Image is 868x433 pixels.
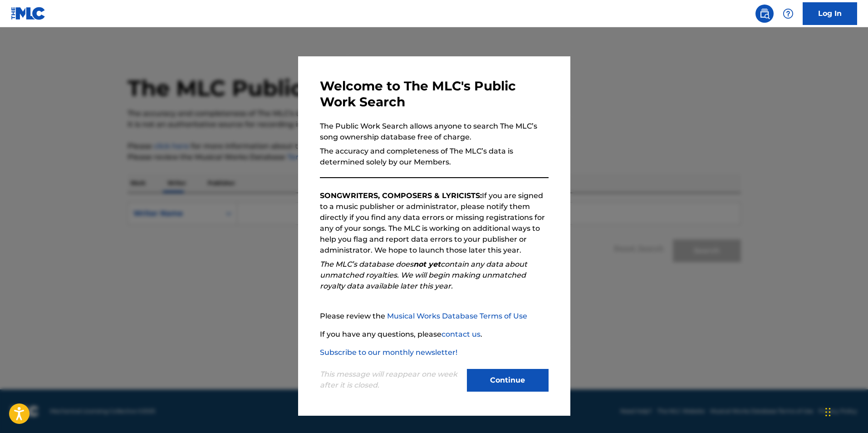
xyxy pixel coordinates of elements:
img: search [759,8,770,19]
div: Help [779,5,797,23]
iframe: Chat Widget [823,389,868,433]
p: The accuracy and completeness of The MLC’s data is determined solely by our Members. [320,146,549,168]
a: Musical Works Database Terms of Use [387,312,527,320]
p: Please review the [320,311,549,322]
a: contact us [441,330,481,338]
p: If you are signed to a music publisher or administrator, please notify them directly if you find ... [320,190,549,256]
img: help [783,8,794,19]
a: Subscribe to our monthly newsletter! [320,348,457,357]
h3: Welcome to The MLC's Public Work Search [320,78,549,110]
strong: SONGWRITERS, COMPOSERS & LYRICISTS: [320,191,482,200]
em: The MLC’s database does contain any data about unmatched royalties. We will begin making unmatche... [320,260,527,290]
strong: not yet [413,260,441,269]
p: This message will reappear one week after it is closed. [320,369,461,391]
p: The Public Work Search allows anyone to search The MLC’s song ownership database free of charge. [320,121,549,143]
div: Drag [825,398,831,426]
a: Log In [803,2,857,25]
a: Public Search [755,5,774,23]
p: If you have any questions, please . [320,329,549,340]
img: MLC Logo [11,7,46,20]
button: Continue [467,369,549,392]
